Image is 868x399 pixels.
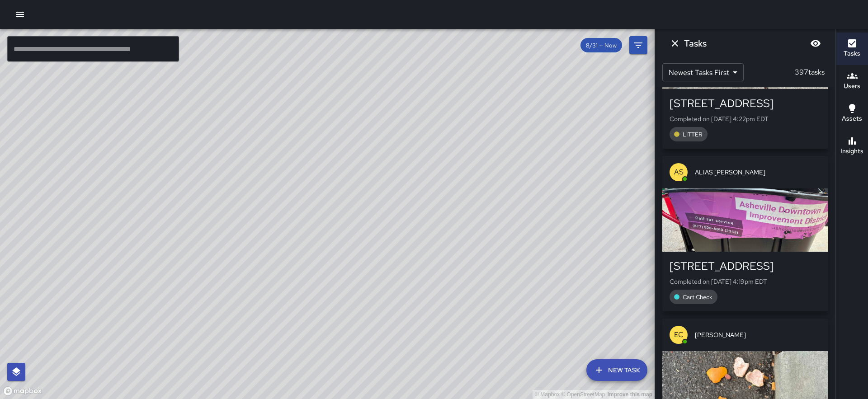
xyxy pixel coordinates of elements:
[629,36,647,54] button: Filters
[670,114,821,123] p: Completed on [DATE] 4:22pm EDT
[670,277,821,286] p: Completed on [DATE] 4:19pm EDT
[840,146,863,156] h6: Insights
[662,63,744,81] div: Newest Tasks First
[666,34,684,52] button: Dismiss
[791,67,828,78] p: 397 tasks
[695,330,821,339] span: [PERSON_NAME]
[836,33,868,65] button: Tasks
[836,65,868,98] button: Users
[580,42,622,49] span: 8/31 — Now
[670,259,821,273] div: [STREET_ADDRESS]
[836,98,868,130] button: Assets
[670,96,821,111] div: [STREET_ADDRESS]
[677,293,717,301] span: Cart Check
[684,36,707,51] h6: Tasks
[836,130,868,163] button: Insights
[844,49,860,59] h6: Tasks
[674,329,684,340] p: EC
[842,114,862,124] h6: Assets
[695,168,821,177] span: ALIAS [PERSON_NAME]
[844,81,860,91] h6: Users
[586,359,647,381] button: New Task
[674,167,684,178] p: AS
[807,34,825,52] button: Blur
[662,156,828,311] button: ASALIAS [PERSON_NAME][STREET_ADDRESS]Completed on [DATE] 4:19pm EDTCart Check
[677,131,708,138] span: LITTER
